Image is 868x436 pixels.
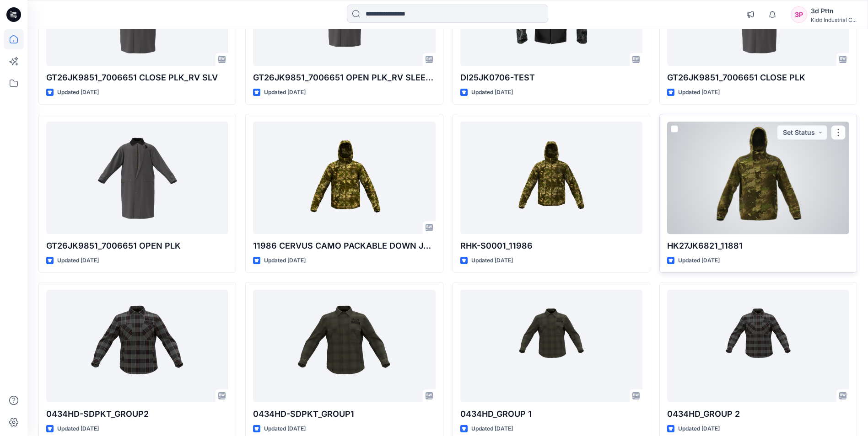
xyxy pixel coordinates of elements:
p: 0434HD_GROUP 1 [460,408,642,420]
p: Updated [DATE] [57,88,99,97]
p: Updated [DATE] [471,424,513,434]
p: Updated [DATE] [264,256,306,266]
p: GT26JK9851_7006651 OPEN PLK_RV SLEEVE [253,71,435,84]
p: Updated [DATE] [57,256,99,266]
p: Updated [DATE] [678,256,720,266]
p: DI25JK0706-TEST [460,71,642,84]
div: Kido Industrial C... [811,16,857,23]
a: GT26JK9851_7006651 OPEN PLK [46,122,228,234]
p: Updated [DATE] [471,88,513,97]
p: Updated [DATE] [471,256,513,266]
p: Updated [DATE] [678,424,720,434]
a: RHK-S0001_11986 [460,122,642,234]
p: 0434HD-SDPKT_GROUP2 [46,408,228,420]
p: 0434HD-SDPKT_GROUP1 [253,408,435,420]
p: 0434HD_GROUP 2 [667,408,849,420]
div: 3d Pttn [811,5,857,16]
a: 0434HD-SDPKT_GROUP1 [253,290,435,402]
p: Updated [DATE] [678,88,720,97]
a: 0434HD-SDPKT_GROUP2 [46,290,228,402]
a: 0434HD_GROUP 1 [460,290,642,402]
p: Updated [DATE] [57,424,99,434]
p: RHK-S0001_11986 [460,239,642,252]
a: HK27JK6821_11881 [667,122,849,234]
p: GT26JK9851_7006651 CLOSE PLK [667,71,849,84]
p: 11986 CERVUS CAMO PACKABLE DOWN JKT_RV [253,239,435,252]
p: Updated [DATE] [264,88,306,97]
p: GT26JK9851_7006651 CLOSE PLK_RV SLV [46,71,228,84]
p: Updated [DATE] [264,424,306,434]
div: 3P [791,6,807,23]
a: 11986 CERVUS CAMO PACKABLE DOWN JKT_RV [253,122,435,234]
p: HK27JK6821_11881 [667,239,849,252]
a: 0434HD_GROUP 2 [667,290,849,402]
p: GT26JK9851_7006651 OPEN PLK [46,239,228,252]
